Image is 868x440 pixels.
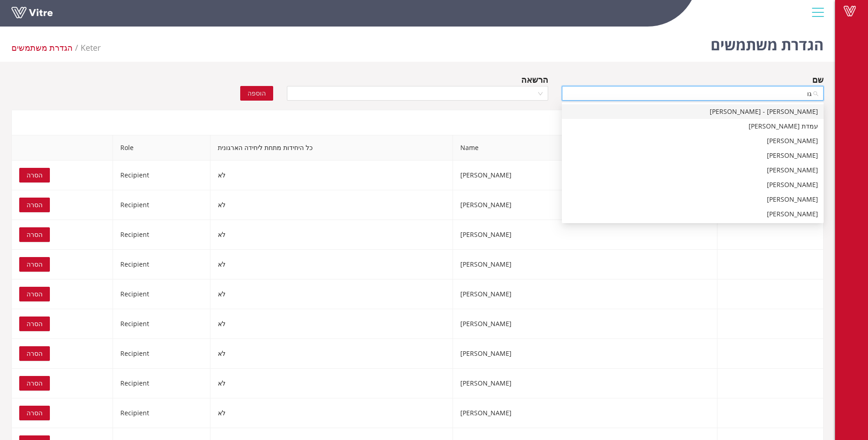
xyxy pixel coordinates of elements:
h1: הגדרת משתמשים [711,23,824,62]
td: [PERSON_NAME] [453,369,717,398]
span: Recipient [120,290,149,298]
td: [PERSON_NAME] [453,279,717,309]
button: הסרה [19,257,50,272]
div: [PERSON_NAME] [567,150,818,161]
span: 218 [81,42,101,53]
td: לא [210,398,453,428]
td: [PERSON_NAME] [453,339,717,369]
span: Recipient [120,319,149,328]
button: הסרה [19,376,50,391]
span: הסרה [27,259,43,269]
td: לא [210,339,453,369]
div: איגור קובליוב [562,148,824,163]
div: אלעד סרוגו [562,177,824,192]
td: [PERSON_NAME] [453,161,717,190]
td: [PERSON_NAME] [453,250,717,279]
td: לא [210,309,453,339]
div: [PERSON_NAME] [567,180,818,190]
div: פרחאת גואד [562,134,824,148]
span: הסרה [27,378,43,388]
span: Name [453,135,717,160]
li: הגדרת משתמשים [11,41,81,54]
span: הסרה [27,349,43,359]
td: לא [210,369,453,398]
div: הרשאה [521,73,548,86]
td: לא [210,220,453,250]
div: שם [812,73,824,86]
div: [PERSON_NAME] [567,165,818,175]
button: הסרה [19,317,50,331]
span: הסרה [27,200,43,210]
div: איגור זולקובר [562,192,824,207]
button: הסרה [19,198,50,212]
div: [PERSON_NAME] [567,209,818,219]
span: Recipient [120,200,149,209]
div: משתמשי טפסים [11,110,824,135]
td: [PERSON_NAME] [453,190,717,220]
td: לא [210,250,453,279]
button: הוספה [240,86,273,101]
button: הסרה [19,406,50,420]
td: [PERSON_NAME] [453,220,717,250]
div: עמדת [PERSON_NAME] [567,121,818,131]
td: [PERSON_NAME] [453,398,717,428]
button: הסרה [19,227,50,242]
span: Recipient [120,408,149,417]
span: Recipient [120,171,149,179]
span: הסרה [27,170,43,180]
div: מיכאל גורט [562,207,824,221]
div: [PERSON_NAME] - [PERSON_NAME] [567,107,818,117]
div: מיכאל גורטובנקו [562,163,824,177]
td: לא [210,190,453,220]
span: Recipient [120,349,149,358]
button: הסרה [19,168,50,182]
div: מורן גולדשטיין - כהן [562,104,824,119]
span: הסרה [27,230,43,240]
span: הסרה [27,289,43,299]
span: Recipient [120,230,149,239]
span: Recipient [120,260,149,268]
span: הסרה [27,408,43,418]
button: הסרה [19,346,50,361]
div: עמדת קבלה - אגוז [562,119,824,134]
th: Role [113,135,210,161]
span: Recipient [120,379,149,387]
div: [PERSON_NAME] [567,194,818,204]
th: כל היחידות מתחת ליחידה הארגונית [210,135,453,161]
div: [PERSON_NAME] [567,136,818,146]
button: הסרה [19,287,50,301]
td: לא [210,161,453,190]
td: לא [210,279,453,309]
span: הסרה [27,319,43,329]
td: [PERSON_NAME] [453,309,717,339]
